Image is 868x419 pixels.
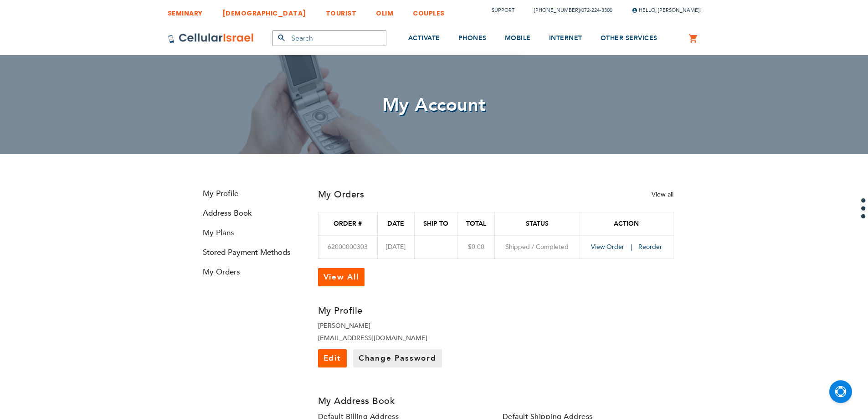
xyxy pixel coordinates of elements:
[549,34,582,42] span: INTERNET
[272,30,386,46] input: Search
[601,34,657,42] span: OTHER SERVICES
[318,321,489,330] li: [PERSON_NAME]
[318,212,377,236] th: Order #
[324,272,359,282] span: View All
[353,349,442,367] a: Change Password
[591,243,624,251] span: View Order
[591,243,637,251] a: View Order
[505,21,531,56] a: MOBILE
[458,21,487,56] a: PHONES
[525,4,612,17] li: /
[408,34,440,42] span: ACTIVATE
[413,2,445,19] a: COUPLES
[377,236,414,259] td: [DATE]
[382,93,486,118] span: My Account
[468,243,484,251] span: $0.00
[408,21,440,56] a: ACTIVATE
[324,353,341,363] span: Edit
[495,236,580,259] td: Shipped / Completed
[318,395,395,407] span: My Address Book
[168,33,254,44] img: Cellular Israel Logo
[632,7,701,14] span: Hello, [PERSON_NAME]!
[377,212,414,236] th: Date
[505,34,531,42] span: MOBILE
[318,268,365,286] a: View All
[534,7,580,14] a: [PHONE_NUMBER]
[638,243,662,251] a: Reorder
[652,190,673,199] a: View all
[458,34,487,42] span: PHONES
[376,2,393,19] a: OLIM
[549,21,582,56] a: INTERNET
[318,349,347,367] a: Edit
[580,212,673,236] th: Action
[195,188,304,199] a: My Profile
[195,208,304,218] a: Address Book
[495,212,580,236] th: Status
[168,2,203,19] a: SEMINARY
[581,7,612,14] a: 072-224-3300
[318,188,365,201] h3: My Orders
[318,236,377,259] td: 62000000303
[326,2,357,19] a: TOURIST
[222,2,306,19] a: [DEMOGRAPHIC_DATA]
[195,228,304,238] a: My Plans
[195,267,304,277] a: My Orders
[457,212,495,236] th: Total
[601,21,657,56] a: OTHER SERVICES
[318,334,489,342] li: [EMAIL_ADDRESS][DOMAIN_NAME]
[318,305,489,317] h3: My Profile
[414,212,457,236] th: Ship To
[492,7,514,14] a: Support
[195,247,304,258] a: Stored Payment Methods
